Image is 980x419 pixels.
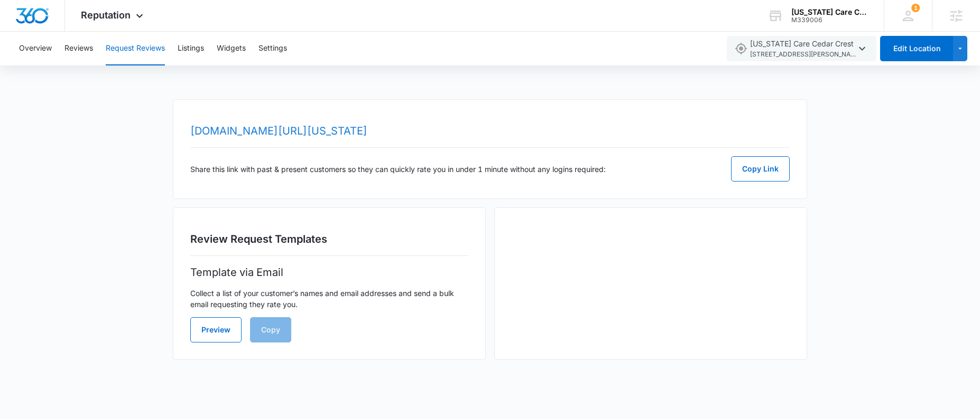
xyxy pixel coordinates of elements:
[19,32,52,65] button: Overview
[106,32,165,65] button: Request Reviews
[178,32,204,65] button: Listings
[791,16,868,24] div: account id
[217,32,246,65] button: Widgets
[731,156,790,182] button: Copy Link
[190,156,790,182] div: Share this link with past & present customers so they can quickly rate you in under 1 minute with...
[190,125,367,137] a: [DOMAIN_NAME][URL][US_STATE]
[190,288,468,310] p: Collect a list of your customer’s names and email addresses and send a bulk email requesting they...
[911,4,920,12] div: notifications count
[727,36,876,61] button: [US_STATE] Care Cedar Crest[STREET_ADDRESS][PERSON_NAME],[GEOGRAPHIC_DATA],[GEOGRAPHIC_DATA]
[64,32,93,65] button: Reviews
[190,264,468,280] p: Template via Email
[81,9,131,21] span: Reputation
[258,32,287,65] button: Settings
[750,38,856,60] span: [US_STATE] Care Cedar Crest
[750,50,856,60] span: [STREET_ADDRESS][PERSON_NAME] , [GEOGRAPHIC_DATA] , [GEOGRAPHIC_DATA]
[190,231,468,247] h2: Review Request Templates
[791,8,868,16] div: account name
[190,317,242,342] button: Preview
[880,36,953,61] button: Edit Location
[911,4,920,12] span: 1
